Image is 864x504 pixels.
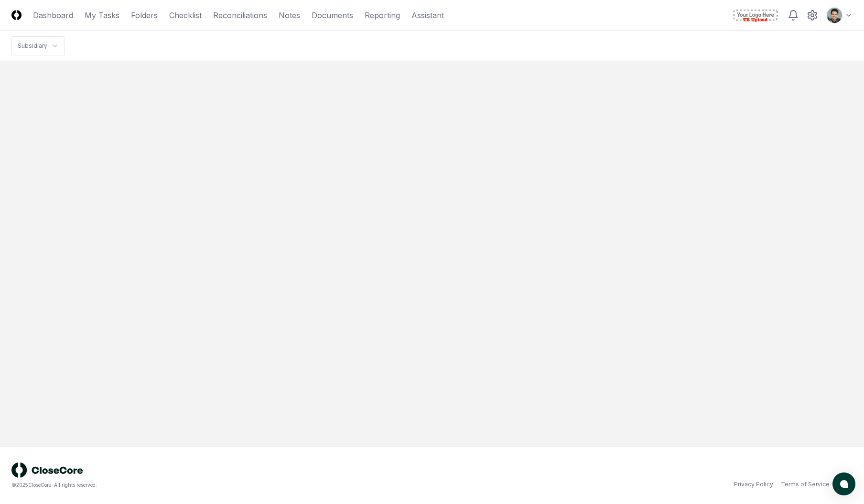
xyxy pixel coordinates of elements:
nav: breadcrumb [11,36,65,55]
a: Notes [279,10,300,21]
img: logo [11,462,83,478]
button: atlas-launcher [832,472,855,495]
a: Terms of Service [781,480,830,489]
div: © 2025 CloseCore. All rights reserved. [11,482,432,489]
img: TB Upload Demo logo [731,8,780,23]
a: Documents [312,10,353,21]
a: Folders [131,10,158,21]
img: Logo [11,10,22,20]
div: Subsidiary [18,42,47,50]
a: Assistant [411,10,444,21]
a: My Tasks [85,10,119,21]
a: Reporting [365,10,400,21]
a: Privacy Policy [734,480,773,489]
a: Reconciliations [213,10,267,21]
a: Checklist [169,10,202,21]
img: d09822cc-9b6d-4858-8d66-9570c114c672_298d096e-1de5-4289-afae-be4cc58aa7ae.png [827,8,842,23]
a: Dashboard [33,10,73,21]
